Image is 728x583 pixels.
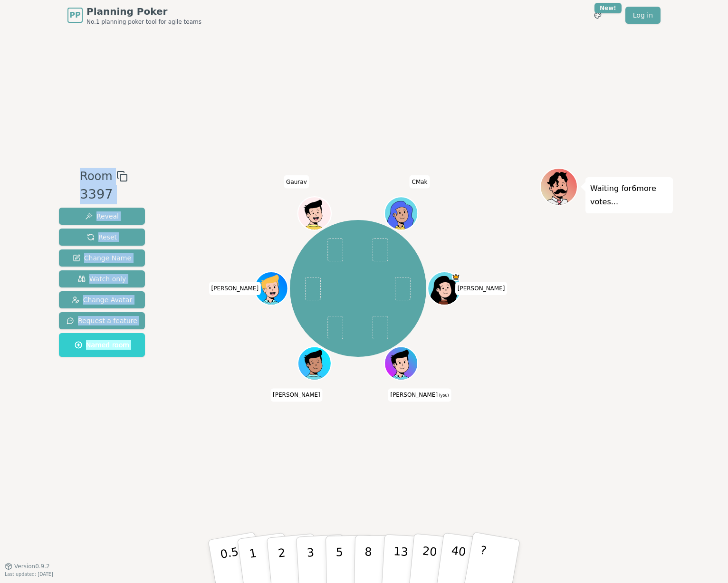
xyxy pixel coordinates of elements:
span: Click to change your name [388,389,451,402]
button: New! [589,7,606,24]
span: Click to change your name [209,282,261,295]
span: Version 0.9.2 [14,563,50,570]
p: Waiting for 6 more votes... [590,182,668,209]
button: Named room [59,333,145,357]
button: Reveal [59,208,145,225]
span: PP [69,10,80,21]
span: Watch only [78,274,126,284]
span: Cristina is the host [452,273,460,281]
span: Click to change your name [270,389,323,402]
button: Click to change your avatar [386,348,417,379]
div: 3397 [80,185,127,204]
span: Change Name [73,253,131,263]
span: Change Avatar [72,295,133,305]
div: New! [594,3,622,13]
span: (you) [438,394,449,398]
span: Named room [75,340,129,350]
span: Click to change your name [410,175,430,189]
span: Request a feature [67,316,137,325]
button: Change Name [59,249,145,267]
span: Click to change your name [455,282,508,295]
span: Reveal [85,211,119,221]
a: Log in [625,7,661,24]
span: Click to change your name [284,175,309,189]
button: Reset [59,229,145,246]
span: Room [80,168,112,185]
button: Watch only [59,270,145,287]
span: Last updated: [DATE] [5,572,53,577]
span: No.1 planning poker tool for agile teams [86,18,201,26]
span: Planning Poker [86,5,201,18]
button: Version0.9.2 [5,563,50,570]
button: Request a feature [59,312,145,329]
button: Change Avatar [59,291,145,308]
span: Reset [87,232,117,242]
a: PPPlanning PokerNo.1 planning poker tool for agile teams [67,5,201,26]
